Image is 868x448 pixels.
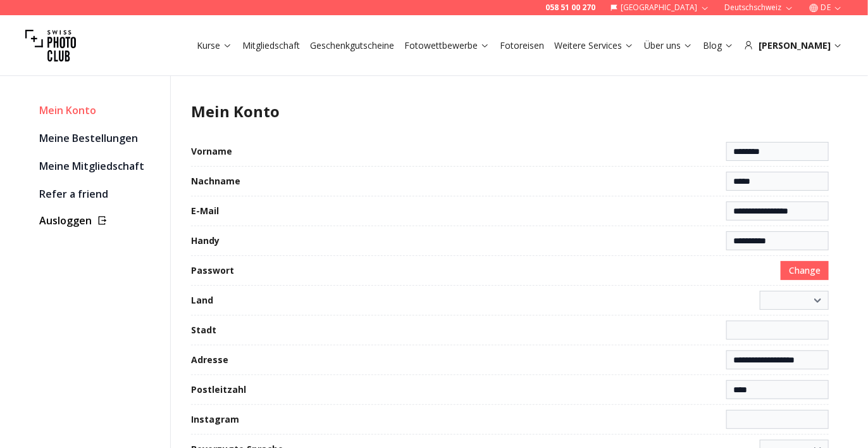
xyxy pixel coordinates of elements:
[644,39,693,52] a: Über uns
[191,264,234,277] label: Passwort
[399,37,495,54] button: Fotowettbewerbe
[495,37,549,54] button: Fotoreisen
[39,101,160,119] div: Mein Konto
[554,39,634,52] a: Weitere Services
[698,37,739,54] button: Blog
[191,354,228,366] label: Adresse
[404,39,490,52] a: Fotowettbewerbe
[197,39,232,52] a: Kurse
[242,39,300,52] a: Mitgliedschaft
[781,261,829,280] button: Change
[545,3,595,13] a: 058 51 00 270
[39,157,160,175] a: Meine Mitgliedschaft
[25,20,76,71] img: Swiss photo club
[191,383,246,396] label: Postleitzahl
[549,37,639,54] button: Weitere Services
[639,37,698,54] button: Über uns
[192,37,237,54] button: Kurse
[39,185,160,203] a: Refer a friend
[191,413,239,426] label: Instagram
[191,324,216,336] label: Stadt
[39,129,160,147] a: Meine Bestellungen
[310,39,394,52] a: Geschenkgutscheine
[191,294,213,307] label: Land
[191,234,220,247] label: Handy
[191,175,240,188] label: Nachname
[703,39,734,52] a: Blog
[191,205,219,217] label: E-Mail
[191,101,829,122] h1: Mein Konto
[237,37,305,54] button: Mitgliedschaft
[191,145,232,158] label: Vorname
[744,39,843,52] div: [PERSON_NAME]
[305,37,399,54] button: Geschenkgutscheine
[39,213,160,228] button: Ausloggen
[500,39,544,52] a: Fotoreisen
[789,264,821,277] span: Change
